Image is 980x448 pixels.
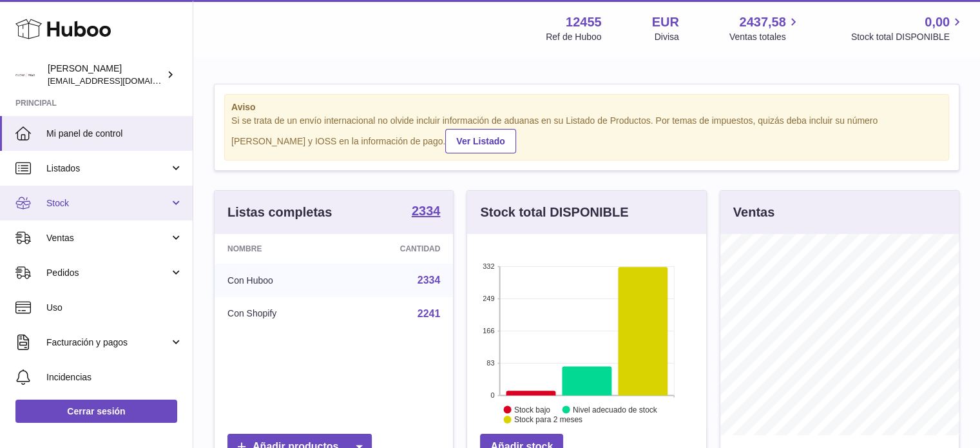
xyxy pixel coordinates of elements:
[46,302,183,314] span: Uso
[418,308,441,319] a: 2241
[483,262,494,270] text: 332
[487,359,495,367] text: 83
[48,75,189,86] span: [EMAIL_ADDRESS][DOMAIN_NAME]
[15,65,35,84] img: pedidos@glowrias.com
[215,297,341,331] td: Con Shopify
[231,101,942,113] strong: Aviso
[573,405,658,414] text: Nivel adecuado de stock
[733,204,774,221] h3: Ventas
[851,31,965,43] span: Stock total DISPONIBLE
[341,234,454,264] th: Cantidad
[231,115,942,153] div: Si se trata de un envío internacional no olvide incluir información de aduanas en su Listado de P...
[729,31,801,43] span: Ventas totales
[46,197,169,209] span: Stock
[412,204,441,217] strong: 2334
[566,14,602,31] strong: 12455
[491,391,495,399] text: 0
[48,63,164,87] div: [PERSON_NAME]
[46,371,183,384] span: Incidencias
[46,128,183,140] span: Mi panel de control
[514,415,582,424] text: Stock para 2 meses
[227,204,332,221] h3: Listas completas
[215,234,341,264] th: Nombre
[925,14,950,31] span: 0,00
[483,295,494,302] text: 249
[46,267,169,279] span: Pedidos
[739,14,785,31] span: 2437,58
[215,264,341,297] td: Con Huboo
[46,162,169,175] span: Listados
[480,204,628,221] h3: Stock total DISPONIBLE
[652,14,679,31] strong: EUR
[412,204,441,220] a: 2334
[851,14,965,43] a: 0,00 Stock total DISPONIBLE
[483,327,494,335] text: 166
[46,336,169,349] span: Facturación y pagos
[514,405,550,414] text: Stock bajo
[546,31,601,43] div: Ref de Huboo
[46,232,169,244] span: Ventas
[418,275,441,286] a: 2334
[445,129,515,153] a: Ver Listado
[15,400,177,423] a: Cerrar sesión
[729,14,801,43] a: 2437,58 Ventas totales
[655,31,679,43] div: Divisa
